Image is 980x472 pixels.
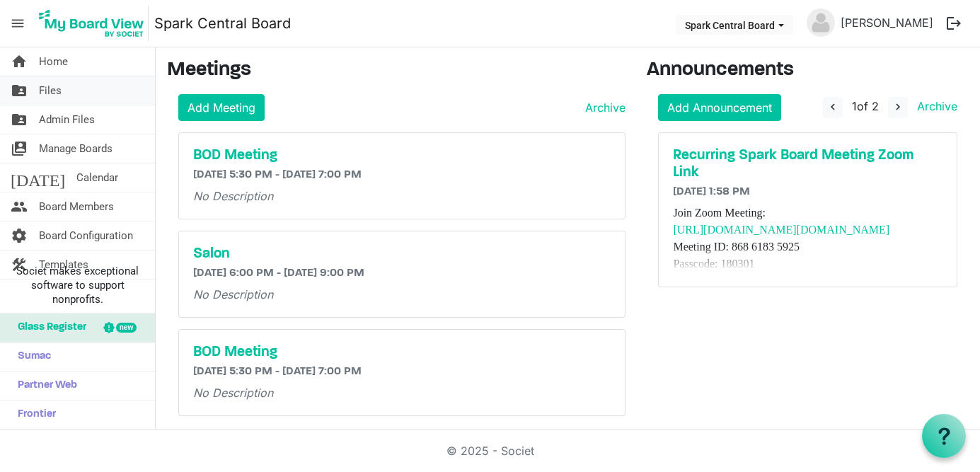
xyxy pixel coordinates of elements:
[193,168,611,182] h6: [DATE] 5:30 PM - [DATE] 7:00 PM
[11,134,28,163] span: switch_account
[676,15,793,35] button: Spark Central Board dropdownbutton
[193,365,611,379] h6: [DATE] 5:30 PM - [DATE] 7:00 PM
[807,8,835,37] img: no-profile-picture.svg
[39,76,62,105] span: Files
[852,99,857,113] span: 1
[823,97,843,118] button: navigate_before
[835,8,939,37] a: [PERSON_NAME]
[892,100,904,113] span: navigate_next
[193,188,611,205] p: No Description
[35,6,154,41] a: My Board View Logo
[39,134,113,163] span: Manage Boards
[178,94,265,121] a: Add Meeting
[4,10,31,37] span: menu
[11,105,28,134] span: folder_shared
[11,343,51,371] span: Sumac
[673,224,889,236] a: [URL][DOMAIN_NAME][DOMAIN_NAME]
[911,99,957,113] a: Archive
[193,286,611,303] p: No Description
[39,221,133,250] span: Board Configuration
[39,47,68,76] span: Home
[167,59,626,83] h3: Meetings
[193,246,611,263] a: Salon
[39,192,114,221] span: Board Members
[11,47,28,76] span: home
[11,76,28,105] span: folder_shared
[11,192,28,221] span: people
[76,163,118,192] span: Calendar
[852,99,879,113] span: of 2
[673,205,942,272] p: Join Zoom Meeting: Meeting ID: 868 6183 5925 Passcode: 180301
[580,99,626,116] a: Archive
[193,147,611,164] a: BOD Meeting
[154,9,291,38] a: Spark Central Board
[11,163,65,192] span: [DATE]
[11,251,28,279] span: construction
[35,6,149,41] img: My Board View Logo
[11,372,77,400] span: Partner Web
[826,100,839,113] span: navigate_before
[193,344,611,361] a: BOD Meeting
[6,264,149,306] span: Societ makes exceptional software to support nonprofits.
[446,444,534,458] a: © 2025 - Societ
[39,105,95,134] span: Admin Files
[888,97,908,118] button: navigate_next
[11,313,86,342] span: Glass Register
[39,251,88,279] span: Templates
[11,221,28,250] span: settings
[193,267,611,280] h6: [DATE] 6:00 PM - [DATE] 9:00 PM
[939,8,969,38] button: logout
[673,147,942,181] a: Recurring Spark Board Meeting Zoom Link
[673,186,750,197] span: [DATE] 1:58 PM
[11,401,56,429] span: Frontier
[116,323,137,333] div: new
[658,94,781,121] a: Add Announcement
[647,59,969,83] h3: Announcements
[193,384,611,401] p: No Description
